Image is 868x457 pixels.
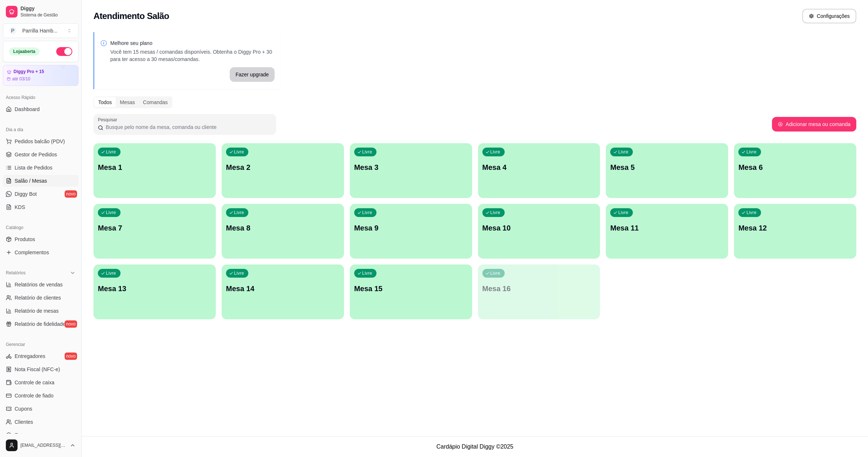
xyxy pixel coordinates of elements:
[618,149,628,155] p: Livre
[82,436,868,457] footer: Cardápio Digital Diggy © 2025
[9,27,16,34] span: P
[802,9,856,23] button: Configurações
[3,247,79,258] a: Complementos
[20,5,76,12] span: Diggy
[3,339,79,350] div: Gerenciar
[478,143,600,198] button: LivreMesa 4
[3,201,79,213] a: KDS
[734,204,856,259] button: LivreMesa 12
[482,283,596,294] p: Mesa 16
[738,223,852,233] p: Mesa 12
[110,39,275,47] p: Melhore seu plano
[222,204,344,259] button: LivreMesa 8
[6,270,26,276] span: Relatórios
[3,377,79,388] a: Controle de caixa
[3,416,79,428] a: Clientes
[15,164,53,171] span: Lista de Pedidos
[738,162,852,172] p: Mesa 6
[15,281,63,288] span: Relatórios de vendas
[490,270,501,276] p: Livre
[3,136,79,147] button: Pedidos balcão (PDV)
[20,442,67,448] span: [EMAIL_ADDRESS][DOMAIN_NAME]
[98,283,211,294] p: Mesa 13
[15,431,33,439] span: Estoque
[354,283,468,294] p: Mesa 15
[3,162,79,174] a: Lista de Pedidos
[3,65,79,86] a: Diggy Pro + 15até 03/10
[9,47,39,56] div: Loja aberta
[226,283,340,294] p: Mesa 14
[3,390,79,401] a: Controle de fiado
[478,264,600,319] button: LivreMesa 16
[3,403,79,415] a: Cupons
[15,379,54,386] span: Controle de caixa
[3,233,79,245] a: Produtos
[106,210,116,216] p: Livre
[354,223,468,233] p: Mesa 9
[226,223,340,233] p: Mesa 8
[3,305,79,317] a: Relatório de mesas
[20,12,76,18] span: Sistema de Gestão
[3,124,79,136] div: Dia a dia
[3,23,79,38] button: Select a team
[3,318,79,330] a: Relatório de fidelidadenovo
[482,223,596,233] p: Mesa 10
[15,151,57,158] span: Gestor de Pedidos
[15,177,47,184] span: Salão / Mesas
[93,10,169,22] h2: Atendimento Salão
[746,149,757,155] p: Livre
[93,204,216,259] button: LivreMesa 7
[3,363,79,375] a: Nota Fiscal (NFC-e)
[3,279,79,290] a: Relatórios de vendas
[734,143,856,198] button: LivreMesa 6
[610,162,724,172] p: Mesa 5
[490,210,501,216] p: Livre
[3,292,79,304] a: Relatório de clientes
[94,97,116,107] div: Todos
[3,92,79,103] div: Acesso Rápido
[226,162,340,172] p: Mesa 2
[106,270,116,276] p: Livre
[15,236,35,243] span: Produtos
[772,117,856,132] button: Adicionar mesa ou comanda
[222,143,344,198] button: LivreMesa 2
[15,353,45,360] span: Entregadores
[93,143,216,198] button: LivreMesa 1
[234,270,244,276] p: Livre
[3,103,79,115] a: Dashboard
[110,48,275,63] p: Você tem 15 mesas / comandas disponíveis. Obtenha o Diggy Pro + 30 para ter acesso a 30 mesas/com...
[15,366,60,373] span: Nota Fiscal (NFC-e)
[15,392,54,399] span: Controle de fiado
[606,143,728,198] button: LivreMesa 5
[15,294,61,301] span: Relatório de clientes
[618,210,628,216] p: Livre
[3,188,79,200] a: Diggy Botnovo
[354,162,468,172] p: Mesa 3
[98,117,120,123] label: Pesquisar
[3,222,79,233] div: Catálogo
[3,175,79,187] a: Salão / Mesas
[103,123,272,131] input: Pesquisar
[362,270,372,276] p: Livre
[116,97,139,107] div: Mesas
[3,3,79,20] a: DiggySistema de Gestão
[15,320,65,328] span: Relatório de fidelidade
[482,162,596,172] p: Mesa 4
[14,69,44,75] article: Diggy Pro + 15
[15,249,49,256] span: Complementos
[98,223,211,233] p: Mesa 7
[15,405,32,412] span: Cupons
[350,264,472,319] button: LivreMesa 15
[746,210,757,216] p: Livre
[234,210,244,216] p: Livre
[15,203,25,211] span: KDS
[230,67,275,82] button: Fazer upgrade
[3,429,79,441] a: Estoque
[490,149,501,155] p: Livre
[222,264,344,319] button: LivreMesa 14
[234,149,244,155] p: Livre
[56,47,72,56] button: Alterar Status
[93,264,216,319] button: LivreMesa 13
[15,190,37,198] span: Diggy Bot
